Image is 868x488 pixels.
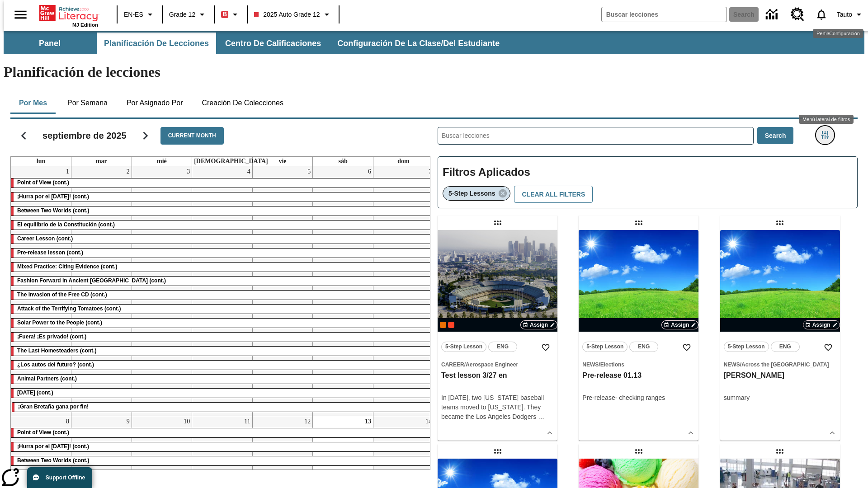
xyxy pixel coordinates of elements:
div: Filtros Aplicados [438,156,858,209]
div: lesson details [720,230,840,441]
span: Across the [GEOGRAPHIC_DATA] [741,361,829,368]
button: Assign Elegir fechas [520,320,557,329]
div: ¡Gran Bretaña gana por fin! [12,403,433,412]
button: Creación de colecciones [194,92,291,114]
a: lunes [35,157,47,166]
span: Support Offline [46,474,85,481]
button: Regresar [12,124,35,147]
span: EN-ES [124,10,143,19]
span: 5-Step Lesson [586,342,623,352]
span: Día del Trabajo (cont.) [17,389,53,396]
button: Search [757,127,794,145]
a: 14 de septiembre de 2025 [424,416,434,427]
div: Career Lesson (cont.) [11,235,434,244]
div: Lección arrastrable: Pre-release 01.13 [632,216,646,230]
button: Assign Elegir fechas [661,320,698,329]
span: ¡Hurra por el Día de la Constitución! (cont.) [17,443,89,450]
div: Solar Power to the People (cont.) [11,319,434,328]
div: In [DATE], two [US_STATE] baseball teams moved to [US_STATE]. They became the Los Angeles Dodgers [441,393,554,422]
span: Pre-release lesson (cont.) [17,249,83,256]
a: 13 de septiembre de 2025 [363,416,373,427]
div: Animal Partners (cont.) [11,375,434,384]
button: ENG [629,342,658,352]
button: Abrir el menú lateral [7,1,34,28]
button: Ver más [826,426,839,440]
a: martes [94,157,109,166]
span: Tema: Career/Aerospace Engineer [441,360,554,369]
button: Panel [5,33,95,54]
a: 6 de septiembre de 2025 [366,166,373,177]
td: 4 de septiembre de 2025 [192,166,253,416]
h1: Planificación de lecciones [4,64,864,80]
div: Lección arrastrable: Ready step order [491,444,505,459]
div: Point of View (cont.) [11,428,434,437]
a: domingo [396,157,411,166]
div: ¡Hurra por el Día de la Constitución! (cont.) [11,192,434,202]
button: Boost El color de la clase es rojo. Cambiar el color de la clase. [217,6,244,23]
span: Attack of the Terrifying Tomatoes (cont.) [17,305,121,312]
h2: septiembre de 2025 [42,130,127,141]
button: Por mes [10,92,56,114]
button: ENG [771,342,800,352]
input: Buscar lecciones [438,127,753,144]
span: Tema: News/Elections [582,360,695,369]
span: Tauto [837,10,852,19]
span: / [599,361,600,368]
td: 2 de septiembre de 2025 [71,166,132,416]
div: Test 1 [448,322,454,328]
button: Assign Elegir fechas [803,320,840,329]
h3: Test lesson 3/27 en [441,371,554,380]
button: Current Month [160,127,224,145]
a: Portada [39,4,98,22]
button: Seguir [134,124,157,147]
span: Fashion Forward in Ancient Rome (cont.) [17,277,166,284]
a: 2 de septiembre de 2025 [125,166,132,177]
button: Por asignado por [119,92,190,114]
a: 8 de septiembre de 2025 [64,416,71,427]
a: Centro de información [760,2,785,27]
a: 7 de septiembre de 2025 [427,166,434,177]
button: Añadir a mis Favoritas [679,339,695,356]
span: / [464,361,466,368]
span: The Last Homesteaders (cont.) [17,347,96,354]
div: Menú lateral de filtros [799,115,854,124]
div: Portada [39,3,98,28]
button: Clear All Filters [514,186,593,203]
button: Support Offline [27,467,92,488]
a: 3 de septiembre de 2025 [185,166,192,177]
h3: olga inkwell [724,371,836,380]
button: 5-Step Lesson [441,342,486,352]
span: The Invasion of the Free CD (cont.) [17,291,107,298]
span: Between Two Worlds (cont.) [17,457,90,464]
div: Lección arrastrable: Test lesson 3/27 en [491,216,505,230]
span: Career [441,361,464,368]
div: Pre-release lesson (cont.) [11,249,434,258]
a: Centro de recursos, Se abrirá en una pestaña nueva. [785,2,810,27]
div: Lección arrastrable: olga inkwell [773,216,787,230]
td: 5 de septiembre de 2025 [252,166,313,416]
span: ¡Gran Bretaña gana por fin! [18,404,89,410]
span: Solar Power to the People (cont.) [17,319,102,326]
span: Aerospace Engineer [466,361,518,368]
div: Between Two Worlds (cont.) [11,206,434,216]
span: 5-Step Lesson [445,342,482,352]
a: 11 de septiembre de 2025 [242,416,252,427]
span: 5-Step Lessons [448,190,495,197]
div: Lección arrastrable: Test pre-release 21 [773,444,787,459]
div: Día del Trabajo (cont.) [11,389,434,398]
div: lesson details [579,230,698,441]
span: Elections [600,361,624,368]
input: search field [602,7,726,22]
span: B [222,9,227,20]
span: Assign [671,321,689,329]
a: 9 de septiembre de 2025 [125,416,132,427]
td: 6 de septiembre de 2025 [313,166,373,416]
button: Ver más [684,426,698,440]
div: The Invasion of the Free CD (cont.) [11,291,434,300]
span: Grade 12 [169,10,195,19]
a: 5 de septiembre de 2025 [306,166,312,177]
span: 5-Step Lesson [728,342,765,352]
div: Pre-release- checking ranges [582,393,695,403]
div: OL 2025 Auto Grade 12 [440,322,446,328]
